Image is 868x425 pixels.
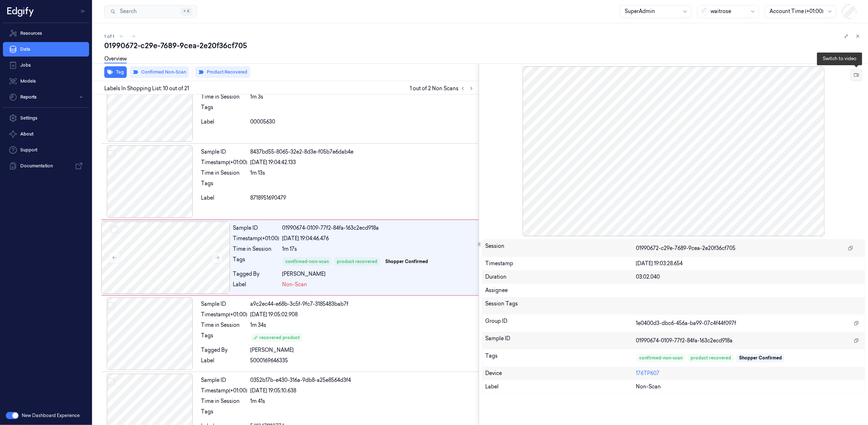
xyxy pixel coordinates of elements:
[250,93,476,101] div: 1m 3s
[282,281,307,288] span: Non-Scan
[636,273,862,281] div: 03:02.040
[104,5,197,18] button: Search⌘K
[108,150,115,157] button: Select row
[201,194,247,202] div: Label
[485,300,636,312] div: Session Tags
[104,66,127,78] button: Tag
[233,256,279,267] div: Tags
[250,387,476,395] div: [DATE] 19:05:10.638
[3,42,89,57] a: Data
[636,337,733,345] span: 01990674-0109-77f2-84fa-163c2ecd918a
[485,383,636,391] div: Label
[385,258,428,265] div: Shopper Confirmed
[250,397,476,405] div: 1m 41s
[250,194,286,202] span: 8718951690479
[639,355,683,361] div: confirmed-non-scan
[3,26,89,41] a: Resources
[250,300,476,308] div: a9c2ec44-e68b-3c5f-9fc7-3185483bab7f
[201,321,247,329] div: Time in Session
[3,58,89,72] a: Jobs
[195,66,250,78] button: Product Recovered
[250,118,275,126] span: 00005630
[108,378,115,386] button: Select row
[233,235,279,242] div: Timestamp (+01:00)
[117,8,137,15] span: Search
[201,311,247,318] div: Timestamp (+01:00)
[282,235,476,242] div: [DATE] 19:04:46.476
[201,180,247,191] div: Tags
[485,287,862,294] div: Assignee
[201,357,247,364] div: Label
[250,346,476,354] div: [PERSON_NAME]
[636,370,659,376] a: 176TP607
[201,376,247,384] div: Sample ID
[250,357,288,364] span: 5000169646335
[104,41,862,51] div: 01990672-c29e-7689-9cea-2e20f36cf705
[3,143,89,157] a: Support
[250,376,476,384] div: 0352b17b-e430-316a-9db8-a25e8564d3f4
[3,90,89,104] button: Reports
[108,302,115,309] button: Select row
[201,300,247,308] div: Sample ID
[104,55,127,63] a: Overview
[201,104,247,115] div: Tags
[3,111,89,125] a: Settings
[201,346,247,354] div: Tagged By
[282,245,476,253] div: 1m 17s
[691,355,731,361] div: product recovered
[250,169,476,177] div: 1m 13s
[201,408,247,420] div: Tags
[201,169,247,177] div: Time in Session
[250,148,476,156] div: 8437bd55-8065-32e2-8d3e-f05b7e6dab4e
[233,281,279,288] div: Label
[636,245,735,252] span: 01990672-c29e-7689-9cea-2e20f36cf705
[3,159,89,173] a: Documentation
[410,84,476,93] span: 1 out of 2 Non Scans
[485,370,636,377] div: Device
[485,260,636,267] div: Timestamp
[250,159,476,166] div: [DATE] 19:04:42.133
[3,127,89,141] button: About
[636,383,661,391] span: Non-Scan
[201,93,247,101] div: Time in Session
[485,352,636,364] div: Tags
[282,270,476,278] div: [PERSON_NAME]
[104,33,114,39] span: 1 of 1
[233,270,279,278] div: Tagged By
[3,74,89,88] a: Models
[485,242,636,254] div: Session
[233,245,279,253] div: Time in Session
[201,118,247,126] div: Label
[104,85,189,92] span: Labels In Shopping List: 10 out of 21
[337,258,377,265] div: product recovered
[250,321,476,329] div: 1m 34s
[485,335,636,346] div: Sample ID
[485,317,636,329] div: Group ID
[253,334,300,341] div: recovered product
[485,273,636,281] div: Duration
[201,159,247,166] div: Timestamp (+01:00)
[636,260,862,267] div: [DATE] 19:03:28.654
[201,387,247,395] div: Timestamp (+01:00)
[282,224,476,232] div: 01990674-0109-77f2-84fa-163c2ecd918a
[285,258,329,265] div: confirmed-non-scan
[233,224,279,232] div: Sample ID
[739,355,782,361] div: Shopper Confirmed
[250,311,476,318] div: [DATE] 19:05:02.908
[77,5,89,17] button: Toggle Navigation
[130,66,189,78] button: Confirmed Non-Scan
[111,226,118,233] button: Select row
[636,320,736,327] span: 1e0400d3-dbc6-456a-ba99-07c4f44f097f
[201,332,247,343] div: Tags
[201,397,247,405] div: Time in Session
[201,148,247,156] div: Sample ID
